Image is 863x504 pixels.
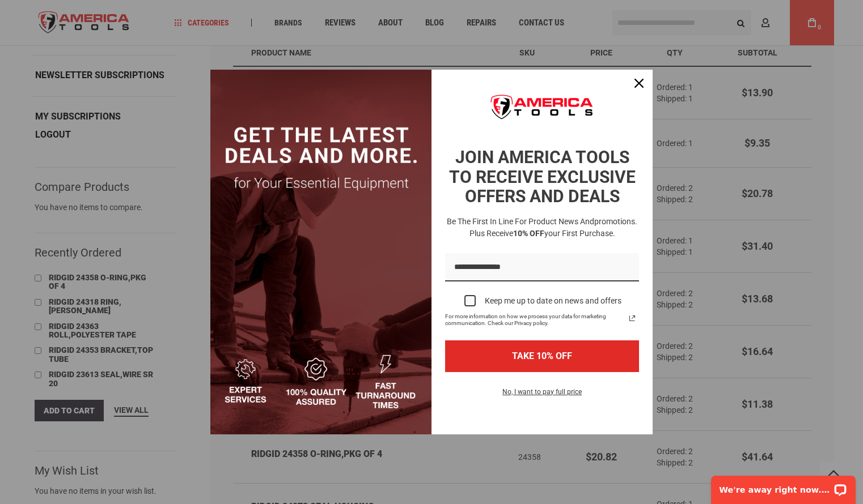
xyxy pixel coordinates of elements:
[469,217,638,238] span: promotions. Plus receive your first purchase.
[485,296,621,306] div: Keep me up to date on news and offers
[443,216,641,240] h3: Be the first in line for product news and
[445,313,625,327] span: For more information on how we process your data for marketing communication. Check our Privacy p...
[513,229,544,238] strong: 10% OFF
[493,386,591,405] button: No, I want to pay full price
[704,468,863,504] iframe: LiveChat chat widget
[445,253,639,282] input: Email field
[625,70,653,97] button: Close
[625,311,639,325] svg: link icon
[449,147,636,206] strong: JOIN AMERICA TOOLS TO RECEIVE EXCLUSIVE OFFERS AND DEALS
[625,311,639,325] a: Read our Privacy Policy
[634,79,644,88] svg: close icon
[445,340,639,371] button: TAKE 10% OFF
